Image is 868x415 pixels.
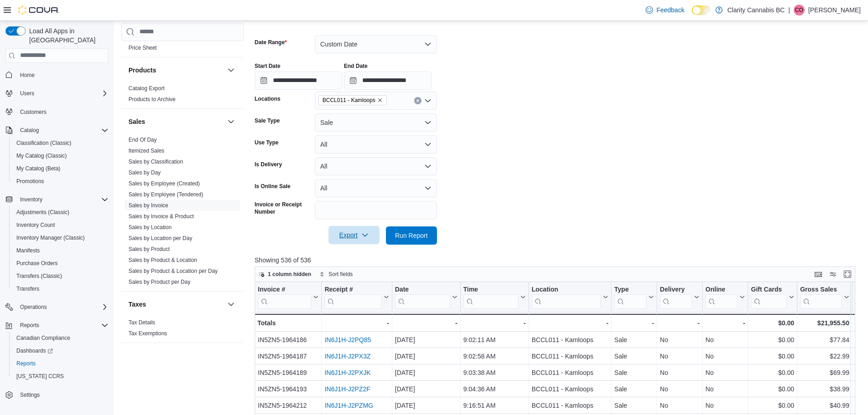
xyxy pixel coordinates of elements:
[128,85,164,92] a: Catalog Export
[751,334,794,345] div: $0.00
[13,345,108,356] span: Dashboards
[16,247,40,254] span: Manifests
[727,5,785,15] p: Clarity Cannabis BC
[657,5,684,15] span: Feedback
[16,221,55,229] span: Inventory Count
[9,206,112,219] button: Adjustments (Classic)
[532,384,609,395] div: BCCL011 - Kamloops
[660,351,699,362] div: No
[13,371,67,382] a: [US_STATE] CCRS
[128,235,192,241] a: Sales by Location per Day
[128,330,167,337] a: Tax Exemptions
[532,285,601,294] div: Location
[751,384,794,395] div: $0.00
[463,285,519,308] div: Time
[16,194,46,205] button: Inventory
[255,39,287,46] label: Date Range
[316,269,356,280] button: Sort fields
[705,400,745,411] div: No
[18,5,59,15] img: Cova
[255,161,282,168] label: Is Delivery
[660,400,699,411] div: No
[395,367,457,378] div: [DATE]
[614,400,654,411] div: Sale
[9,282,112,295] button: Transfers
[13,176,48,187] a: Promotions
[226,116,236,127] button: Sales
[2,388,112,401] button: Settings
[751,285,794,308] button: Gift Cards
[16,70,38,81] a: Home
[614,367,654,378] div: Sale
[13,333,74,343] a: Canadian Compliance
[463,318,526,328] div: -
[13,220,108,231] span: Inventory Count
[2,193,112,206] button: Inventory
[13,258,62,269] a: Purchase Orders
[532,318,609,328] div: -
[9,270,112,282] button: Transfers (Classic)
[13,371,108,382] span: Washington CCRS
[128,319,155,326] span: Tax Details
[128,279,190,285] a: Sales by Product per Day
[13,333,108,343] span: Canadian Compliance
[395,231,428,240] span: Run Report
[532,334,609,345] div: BCCL011 - Kamloops
[13,271,108,282] span: Transfers (Classic)
[16,285,39,292] span: Transfers
[800,285,849,308] button: Gross Sales
[255,95,281,102] label: Locations
[660,285,692,294] div: Delivery
[463,334,526,345] div: 9:02:11 AM
[9,175,112,188] button: Promotions
[614,285,654,308] button: Type
[255,256,862,265] p: Showing 536 of 536
[128,257,197,263] a: Sales by Product & Location
[258,367,318,378] div: IN5ZN5-1964189
[258,285,318,308] button: Invoice #
[20,72,35,79] span: Home
[128,202,168,209] a: Sales by Invoice
[20,303,47,311] span: Operations
[128,278,190,286] span: Sales by Product per Day
[128,117,224,126] button: Sales
[16,178,44,185] span: Promotions
[16,360,36,367] span: Reports
[13,271,66,282] a: Transfers (Classic)
[258,351,318,362] div: IN5ZN5-1964187
[424,97,431,104] button: Open list of options
[324,336,371,343] a: IN6J1H-J2PQ85
[2,319,112,332] button: Reports
[16,194,108,205] span: Inventory
[255,72,342,90] input: Press the down key to open a popover containing a calendar.
[315,35,437,53] button: Custom Date
[614,285,647,294] div: Type
[9,370,112,383] button: [US_STATE] CCRS
[13,283,43,294] a: Transfers
[128,224,172,231] a: Sales by Location
[16,209,69,216] span: Adjustments (Classic)
[16,260,58,267] span: Purchase Orders
[13,245,43,256] a: Manifests
[16,389,108,400] span: Settings
[128,246,170,253] span: Sales by Product
[614,351,654,362] div: Sale
[751,318,794,328] div: $0.00
[128,300,146,309] h3: Taxes
[788,5,790,15] p: |
[16,320,43,331] button: Reports
[128,235,192,242] span: Sales by Location per Day
[324,285,381,308] div: Receipt # URL
[16,88,108,99] span: Users
[255,62,281,70] label: Start Date
[414,97,421,104] button: Clear input
[800,367,849,378] div: $69.99
[16,125,108,136] span: Catalog
[532,351,609,362] div: BCCL011 - Kamloops
[258,285,311,294] div: Invoice #
[128,148,164,154] a: Itemized Sales
[344,72,431,90] input: Press the down key to open a popover containing a calendar.
[16,347,53,354] span: Dashboards
[13,163,108,174] span: My Catalog (Beta)
[315,179,437,197] button: All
